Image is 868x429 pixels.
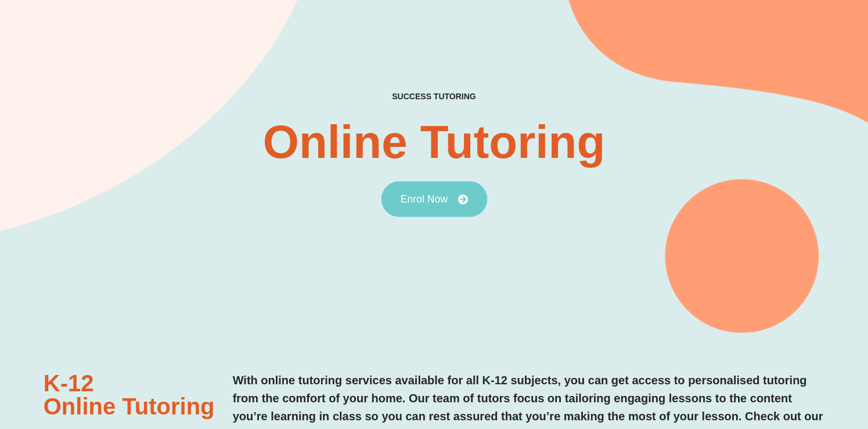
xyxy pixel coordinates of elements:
[44,372,221,418] h3: K-12 Online Tutoring
[810,373,868,429] iframe: Chat Widget
[392,92,476,102] h4: success tutoring
[400,194,447,204] span: Enrol Now
[263,119,606,165] h2: Online Tutoring
[381,181,487,217] a: Enrol Now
